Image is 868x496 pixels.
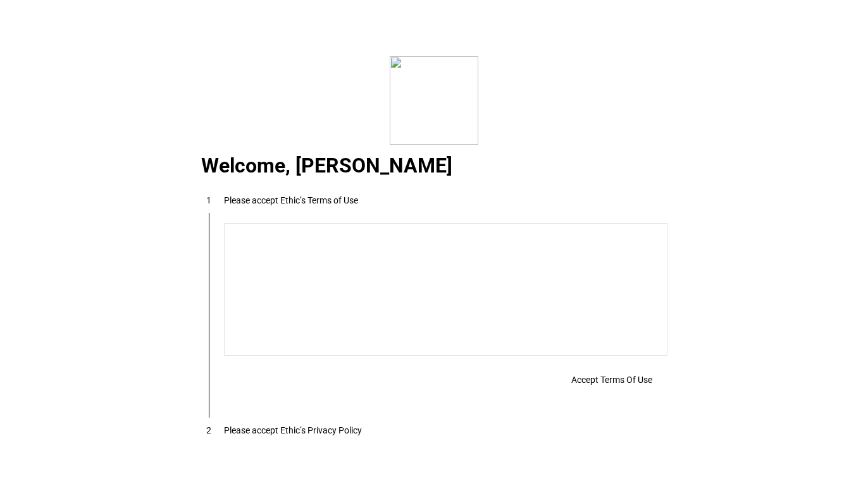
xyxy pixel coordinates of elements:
div: Please accept Ethic’s Privacy Policy [224,425,362,435]
img: corporate.svg [390,56,478,145]
div: Please accept Ethic’s Terms of Use [224,195,358,205]
div: Welcome, [PERSON_NAME] [186,159,683,174]
span: 2 [206,425,211,435]
span: 1 [206,195,211,205]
